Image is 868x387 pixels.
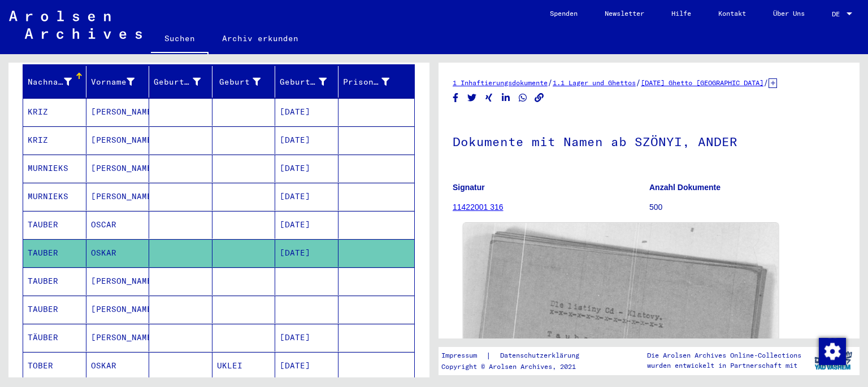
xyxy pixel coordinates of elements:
[86,66,150,98] mat-header-cell: Vorname
[86,267,150,295] mat-cell: [PERSON_NAME]
[343,73,404,91] div: Prisoner #
[338,66,415,98] mat-header-cell: Prisoner #
[466,91,478,105] button: Share on Twitter
[151,25,209,54] a: Suchen
[275,211,338,239] mat-cell: [DATE]
[275,126,338,154] mat-cell: [DATE]
[636,77,641,87] span: /
[275,183,338,210] mat-cell: [DATE]
[154,73,215,91] div: Geburtsname
[23,183,86,210] mat-cell: MURNIEKS
[86,155,150,182] mat-cell: [PERSON_NAME]
[453,183,485,192] b: Signatur
[647,360,801,371] p: wurden entwickelt in Partnerschaft mit
[217,73,275,91] div: Geburt‏
[275,239,338,267] mat-cell: [DATE]
[453,78,548,87] a: 1 Inhaftierungsdokumente
[453,203,504,212] a: 11422001 316
[275,324,338,351] mat-cell: [DATE]
[500,91,512,105] button: Share on LinkedIn
[149,66,212,98] mat-header-cell: Geburtsname
[280,73,341,91] div: Geburtsdatum
[28,76,72,88] div: Nachname
[217,76,261,88] div: Geburt‏
[517,91,529,105] button: Share on WhatsApp
[763,77,769,87] span: /
[343,76,390,88] div: Prisoner #
[553,78,636,87] a: 1.1 Lager und Ghettos
[483,91,495,105] button: Share on Xing
[441,362,593,372] p: Copyright © Arolsen Archives, 2021
[275,352,338,380] mat-cell: [DATE]
[641,78,763,87] a: [DATE] Ghetto [GEOGRAPHIC_DATA]
[23,296,86,323] mat-cell: TAUBER
[91,73,149,91] div: Vorname
[275,155,338,182] mat-cell: [DATE]
[812,346,854,375] img: yv_logo.png
[209,25,312,52] a: Archiv erkunden
[23,211,86,239] mat-cell: TAUBER
[23,352,86,380] mat-cell: TOBER
[154,76,201,88] div: Geburtsname
[441,350,593,362] div: |
[23,324,86,351] mat-cell: TÄUBER
[86,296,150,323] mat-cell: [PERSON_NAME]
[832,10,844,18] span: DE
[441,350,486,362] a: Impressum
[91,76,135,88] div: Vorname
[280,76,327,88] div: Geburtsdatum
[86,98,150,126] mat-cell: [PERSON_NAME]
[649,201,845,213] p: 500
[533,91,545,105] button: Copy link
[86,126,150,154] mat-cell: [PERSON_NAME]
[23,98,86,126] mat-cell: KRIZ
[275,98,338,126] mat-cell: [DATE]
[23,155,86,182] mat-cell: MURNIEKS
[23,126,86,154] mat-cell: KRIZ
[818,337,845,364] div: Zustimmung ändern
[453,116,845,165] h1: Dokumente mit Namen ab SZÖNYI, ANDER
[23,267,86,295] mat-cell: TAUBER
[23,66,86,98] mat-header-cell: Nachname
[86,211,150,239] mat-cell: OSCAR
[86,324,150,351] mat-cell: [PERSON_NAME]
[86,239,150,267] mat-cell: OSKAR
[212,66,276,98] mat-header-cell: Geburt‏
[86,183,150,210] mat-cell: [PERSON_NAME]
[649,183,721,192] b: Anzahl Dokumente
[86,352,150,380] mat-cell: OSKAR
[548,77,553,87] span: /
[275,66,338,98] mat-header-cell: Geburtsdatum
[647,350,801,360] p: Die Arolsen Archives Online-Collections
[9,11,142,39] img: Arolsen_neg.svg
[23,239,86,267] mat-cell: TAUBER
[819,338,846,365] img: Zustimmung ändern
[491,350,593,362] a: Datenschutzerklärung
[212,352,276,380] mat-cell: UKLEI
[28,73,86,91] div: Nachname
[450,91,462,105] button: Share on Facebook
